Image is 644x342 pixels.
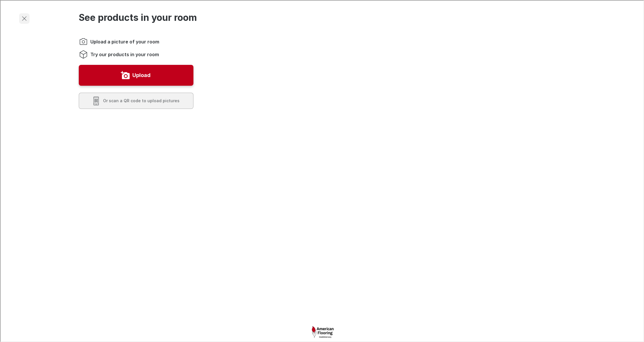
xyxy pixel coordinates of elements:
a: Visit American Flooring homepage [298,325,345,338]
ol: Instructions [78,36,193,58]
button: Exit visualizer [19,13,29,23]
span: Upload a picture of your room [90,38,159,44]
label: Upload [132,70,150,79]
span: Try our products in your room [90,51,158,57]
button: Scan a QR code to upload pictures [78,92,193,108]
button: Upload a picture of your room [78,64,193,85]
